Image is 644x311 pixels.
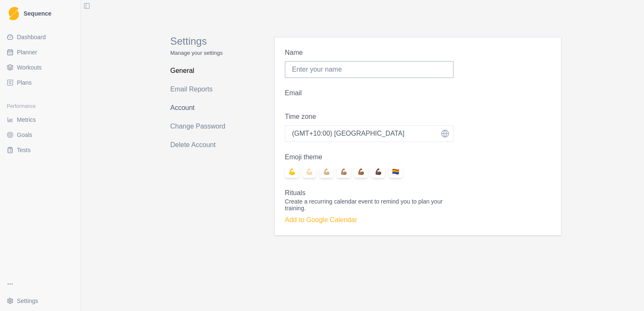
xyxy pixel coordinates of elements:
div: 💪🏽 [337,166,351,178]
a: Workouts [3,61,77,74]
div: Create a recurring calendar event to remind you to plan your training. [285,198,453,212]
div: 🏳️‍🌈 [389,166,402,178]
a: Goals [3,128,77,142]
label: Email [285,88,448,98]
a: Account [170,101,237,115]
a: Email Reports [170,83,237,96]
a: Planner [3,46,77,59]
a: Add to Google Calendar [285,216,357,223]
button: Settings [3,294,77,308]
div: 💪🏻 [302,166,316,178]
a: Delete Account [170,138,237,152]
a: LogoSequence [3,3,77,24]
div: 💪🏾 [354,166,368,178]
a: Metrics [3,113,77,126]
img: Logo [8,7,19,21]
label: Emoji theme [285,152,448,162]
label: Rituals [285,188,448,198]
div: 💪 [285,166,299,178]
p: Manage your settings [170,49,237,57]
span: Tests [17,146,31,154]
span: Workouts [17,63,42,72]
div: Performance [3,99,77,113]
a: General [170,64,237,78]
label: Time zone [285,112,448,122]
div: 💪🏿 [371,166,385,178]
span: Metrics [17,115,36,124]
a: Plans [3,76,77,89]
input: Enter your name [285,61,453,78]
span: Dashboard [17,33,46,41]
a: Dashboard [3,30,77,44]
div: 💪🏼 [319,166,333,178]
p: Settings [170,34,237,49]
span: Sequence [24,11,51,16]
span: Goals [17,131,32,139]
span: Plans [17,78,32,87]
a: Tests [3,143,77,157]
span: Planner [17,48,37,56]
a: Change Password [170,120,237,133]
label: Name [285,48,448,58]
